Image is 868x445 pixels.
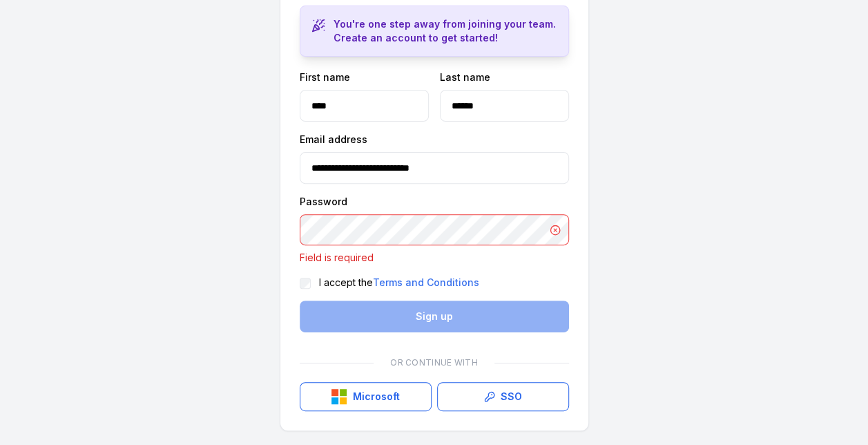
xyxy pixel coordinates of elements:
div: Or continue with [300,349,569,377]
label: I accept the [319,276,479,290]
p: Field is required [300,251,570,265]
label: Email address [300,133,367,146]
label: Last name [440,70,490,84]
label: First name [300,70,350,84]
label: Password [300,195,347,209]
a: SSO [437,382,569,411]
h3: You're one step away from joining your team. Create an account to get started! [334,17,557,45]
a: Terms and Conditions [373,276,479,290]
button: Microsoft [300,382,432,411]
